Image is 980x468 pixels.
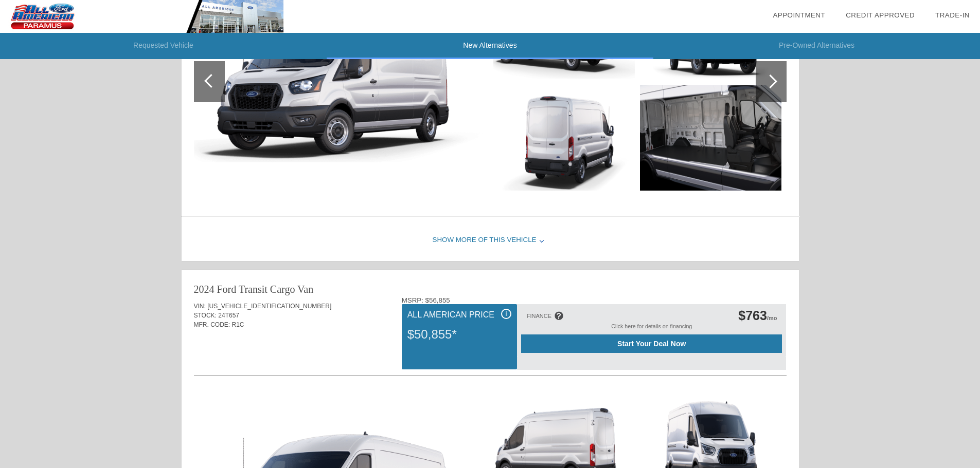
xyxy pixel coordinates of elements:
[534,340,769,348] span: Start Your Deal Now
[407,309,511,321] div: All American Price
[738,308,777,323] div: /mo
[527,313,551,319] div: FINANCE
[402,296,787,304] div: MSRP: $56,855
[232,321,244,328] span: R1C
[194,303,206,310] span: VIN:
[521,323,782,334] div: Click here for details on financing
[493,85,635,191] img: 3.png
[640,85,781,191] img: 5.png
[327,33,653,59] li: New Alternatives
[194,1,486,162] img: 1.png
[738,308,767,323] span: $763
[194,282,314,296] div: 2024 Ford Transit Cargo Van
[218,312,239,319] span: 24T657
[194,312,217,319] span: STOCK:
[846,11,915,19] a: Credit Approved
[653,33,980,59] li: Pre-Owned Alternatives
[501,309,511,319] div: i
[773,11,825,19] a: Appointment
[935,11,970,19] a: Trade-In
[194,321,230,328] span: MFR. CODE:
[207,303,331,310] span: [US_VEHICLE_IDENTIFICATION_NUMBER]
[407,321,511,348] div: $50,855*
[182,220,799,261] div: Show More of this Vehicle
[194,345,787,361] div: Quoted on [DATE] 3:59:39 PM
